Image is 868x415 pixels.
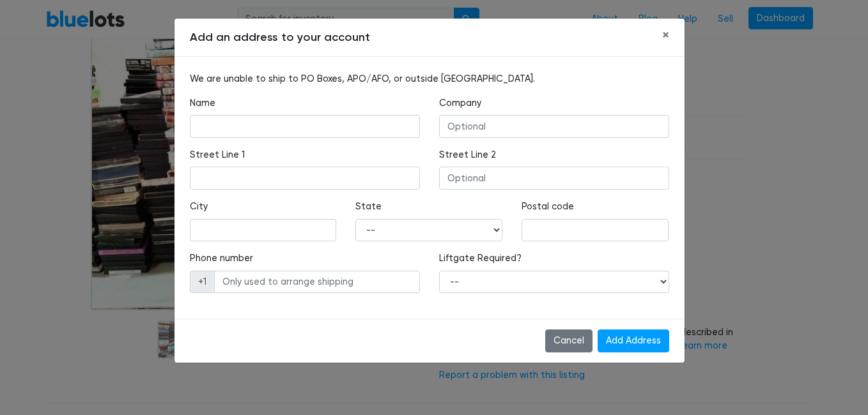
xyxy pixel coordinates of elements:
[355,200,382,214] label: State
[439,167,669,190] input: Optional
[190,252,253,266] label: Phone number
[439,96,481,110] label: Company
[439,252,522,266] label: Liftgate Required?
[545,329,593,352] button: Cancel
[439,148,496,162] label: Street Line 2
[190,29,370,46] h5: Add an address to your account
[190,72,669,86] p: We are unable to ship to PO Boxes, APO/AFO, or outside [GEOGRAPHIC_DATA].
[190,200,208,214] label: City
[652,19,679,53] button: Close
[190,96,215,110] label: Name
[439,115,669,138] input: Optional
[522,200,574,214] label: Postal code
[190,148,245,162] label: Street Line 1
[214,271,420,294] input: Only used to arrange shipping
[598,329,669,352] input: Add Address
[190,271,215,294] span: +1
[662,27,669,43] span: ×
